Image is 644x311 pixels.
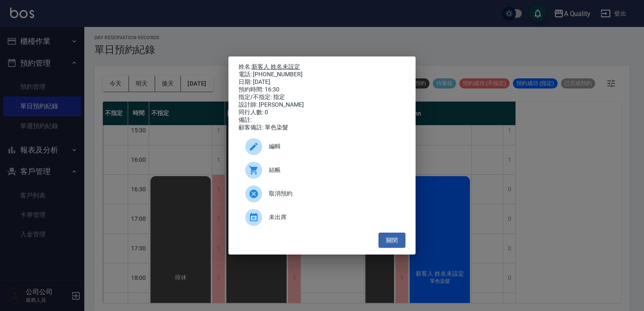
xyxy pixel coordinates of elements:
p: 姓名: [239,63,405,71]
div: 顧客備註: 單色染髮 [239,124,405,131]
span: 編輯 [269,142,399,151]
div: 同行人數: 0 [239,109,405,116]
span: 未出席 [269,213,399,222]
a: 結帳 [239,158,405,182]
a: 新客人 姓名未設定 [252,63,300,70]
div: 指定/不指定: 指定 [239,94,405,101]
div: 編輯 [239,135,405,158]
span: 結帳 [269,166,399,174]
div: 日期: [DATE] [239,78,405,86]
div: 備註: [239,116,405,124]
div: 預約時間: 16:30 [239,86,405,94]
div: 設計師: [PERSON_NAME] [239,101,405,109]
span: 取消預約 [269,189,399,198]
div: 未出席 [239,206,405,229]
div: 取消預約 [239,182,405,206]
div: 電話: [PHONE_NUMBER] [239,71,405,78]
button: 關閉 [378,233,405,248]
